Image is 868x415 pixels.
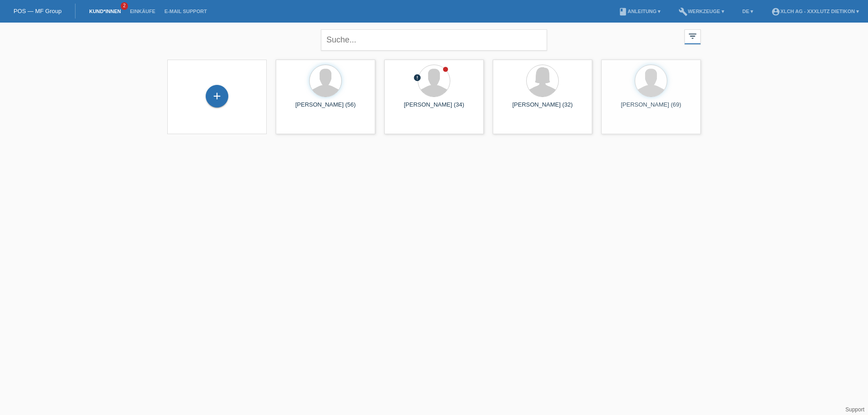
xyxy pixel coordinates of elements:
[413,74,421,82] i: error
[674,9,729,14] a: buildWerkzeuge ▾
[14,8,61,14] a: POS — MF Group
[85,9,125,14] a: Kund*innen
[609,101,693,116] div: [PERSON_NAME] (69)
[500,101,585,116] div: [PERSON_NAME] (32)
[845,406,864,413] a: Support
[160,9,212,14] a: E-Mail Support
[206,89,228,104] div: Kund*in hinzufügen
[688,31,698,41] i: filter_list
[121,2,128,10] span: 2
[283,101,368,116] div: [PERSON_NAME] (56)
[321,29,547,51] input: Suche...
[413,74,421,83] div: Zurückgewiesen
[392,101,476,116] div: [PERSON_NAME] (34)
[767,9,863,14] a: account_circleXLCH AG - XXXLutz Dietikon ▾
[738,9,758,14] a: DE ▾
[679,7,688,16] i: build
[771,7,780,16] i: account_circle
[614,9,665,14] a: bookAnleitung ▾
[618,7,627,16] i: book
[125,9,160,14] a: Einkäufe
